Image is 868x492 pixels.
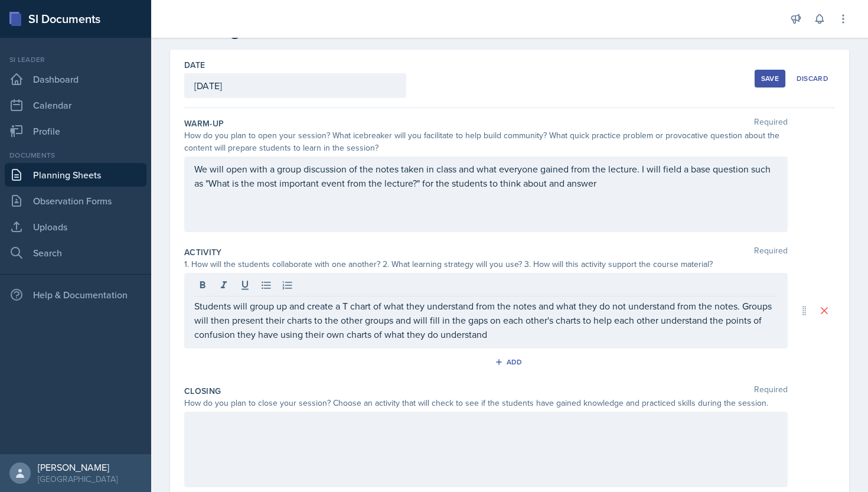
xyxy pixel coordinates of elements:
a: Dashboard [5,67,146,91]
div: Documents [5,150,146,161]
div: Help & Documentation [5,283,146,307]
button: Discard [790,70,835,87]
button: Save [755,70,785,87]
p: We will open with a group discussion of the notes taken in class and what everyone gained from th... [194,162,778,190]
div: 1. How will the students collaborate with one another? 2. What learning strategy will you use? 3.... [184,258,788,271]
div: Add [497,357,523,367]
span: Required [754,118,788,129]
a: Calendar [5,93,146,117]
div: [GEOGRAPHIC_DATA] [38,473,118,485]
a: Search [5,241,146,265]
div: Si leader [5,54,146,65]
label: Warm-Up [184,118,224,129]
span: Required [754,385,788,397]
a: Planning Sheets [5,163,146,187]
p: Students will group up and create a T chart of what they understand from the notes and what they ... [194,299,778,341]
a: Profile [5,119,146,143]
span: Required [754,246,788,258]
div: [PERSON_NAME] [38,461,118,473]
div: How do you plan to open your session? What icebreaker will you facilitate to help build community... [184,129,788,154]
label: Closing [184,385,221,397]
a: Uploads [5,215,146,239]
button: Add [491,353,529,371]
div: How do you plan to close your session? Choose an activity that will check to see if the students ... [184,397,788,409]
label: Activity [184,246,222,258]
h2: Planning Sheet [170,19,849,40]
div: Discard [797,74,828,83]
a: Observation Forms [5,189,146,213]
div: Save [761,74,779,83]
label: Date [184,59,205,71]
